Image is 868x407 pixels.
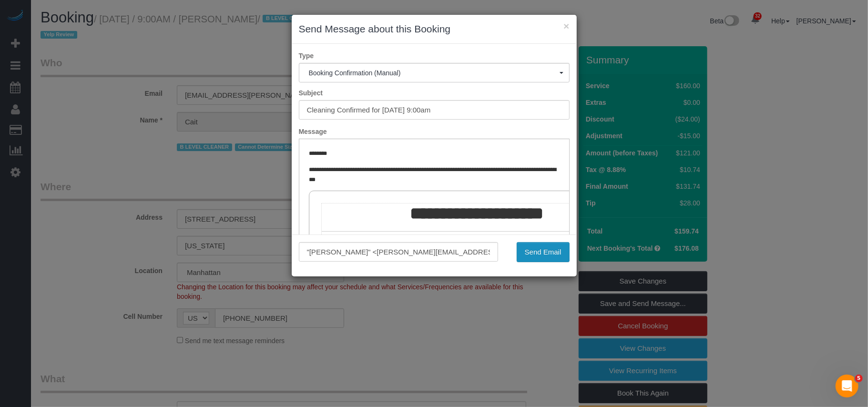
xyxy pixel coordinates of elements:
h3: Send Message about this Booking [299,22,570,36]
iframe: Rich Text Editor, editor1 [299,139,569,288]
span: Booking Confirmation (Manual) [309,69,560,77]
input: Subject [299,100,570,120]
label: Subject [292,88,577,98]
label: Type [292,51,577,61]
button: Booking Confirmation (Manual) [299,63,570,82]
label: Message [292,127,577,136]
button: × [563,21,569,31]
iframe: Intercom live chat [836,375,858,397]
button: Send Email [517,242,570,262]
span: 5 [855,375,863,382]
